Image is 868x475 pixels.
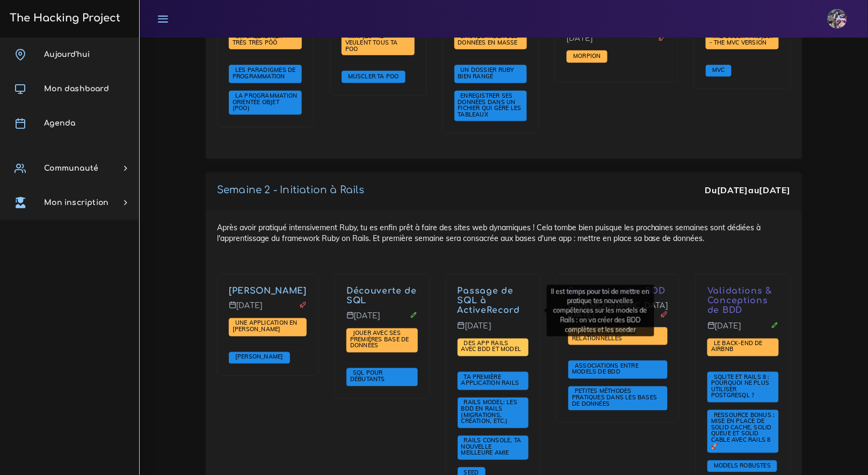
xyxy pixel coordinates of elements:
strong: [DATE] [759,185,791,195]
a: MVC [710,67,728,74]
span: Communauté [44,164,98,172]
a: Les paradigmes de programmation [233,67,296,81]
p: [DATE] [707,322,779,339]
span: Mini jeu - il veulent tous ta POO [345,32,398,52]
p: [DEMOGRAPHIC_DATA][DATE] [567,25,666,51]
a: The Gossip Project - The MVC version [710,33,774,47]
a: [PERSON_NAME] [233,354,286,361]
strong: [DATE] [717,185,748,195]
span: SQLite et Rails 8 : Pourquoi ne plus utiliser PostgreSQL ? [711,374,770,400]
a: Rails Model: les BDD en Rails (migrations, création, etc.) [461,399,517,426]
span: [PERSON_NAME] [233,353,286,361]
a: Jouer avec ses premières base de données [350,330,409,350]
span: Une application en [PERSON_NAME] [233,319,298,333]
a: Morpion [570,53,603,60]
a: Des app Rails avec BDD et Model [461,340,524,354]
a: Ta première application Rails [461,374,522,388]
div: Du au [705,184,791,196]
img: eg54bupqcshyolnhdacp.jpg [828,9,847,28]
span: SQL pour débutants [350,369,388,383]
span: Petites méthodes pratiques dans les bases de données [572,388,657,407]
span: Mon inscription [44,199,108,207]
span: Ressource Bonus : Mise en place de Solid Cache, Solid Queue et Solid Cable avec Rails 8 🚀 [711,412,775,450]
span: Associations entre models de BDD [572,362,639,376]
span: Aujourd'hui [44,50,90,59]
span: Le Back-end de Airbnb [711,340,763,354]
span: Enregistrer ses données dans un fichier qui gère les tableaux [458,92,522,118]
span: Un calendrier très très PÔÔ [233,32,283,46]
a: Enregistrer ses données dans un fichier qui gère les tableaux [458,92,522,119]
span: Un dossier Ruby bien rangé [458,66,514,80]
div: Il est temps pour toi de mettre en pratique tes nouvelles compétences sur les models de Rails : o... [547,285,654,337]
span: Petits sites de BDD relationnelles [572,328,636,342]
a: Semaine 2 - Initiation à Rails [217,185,364,195]
span: Mon dashboard [44,85,109,93]
p: Validations & Conceptions de BDD [707,286,779,316]
span: Jouer avec ses premières base de données [350,330,409,349]
span: Morpion [570,52,603,60]
h3: The Hacking Project [6,12,120,24]
span: Les paradigmes de programmation [233,66,296,80]
span: The Gossip Project - The MVC version [710,32,774,46]
span: Sauvegarder des données en masse [458,32,520,46]
span: Muscler ta POO [345,72,402,80]
span: Des app Rails avec BDD et Model [461,340,524,354]
span: La Programmation Orientée Objet (POO) [233,92,297,112]
span: MVC [710,66,728,74]
a: Sauvegarder des données en masse [458,33,520,47]
a: [PERSON_NAME] [229,286,307,296]
a: Un calendrier très très PÔÔ [233,33,283,47]
p: [DATE] [346,312,418,329]
span: Rails Console, ta nouvelle meilleure amie [461,437,522,457]
a: Rails Console, ta nouvelle meilleure amie [461,437,522,457]
span: Models robustes [711,462,773,470]
a: Découverte de SQL [346,286,417,306]
a: Un dossier Ruby bien rangé [458,67,514,81]
p: [DATE] [229,302,307,319]
a: La Programmation Orientée Objet (POO) [233,92,297,112]
span: Agenda [44,119,75,127]
span: Rails Model: les BDD en Rails (migrations, création, etc.) [461,399,517,425]
a: Passage de SQL à ActiveRecord [458,286,520,316]
a: SQL pour débutants [350,370,388,384]
a: Une application en [PERSON_NAME] [233,320,298,334]
a: Muscler ta POO [345,73,402,81]
p: [DATE] [458,322,529,339]
a: Mini jeu - il veulent tous ta POO [345,33,398,53]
